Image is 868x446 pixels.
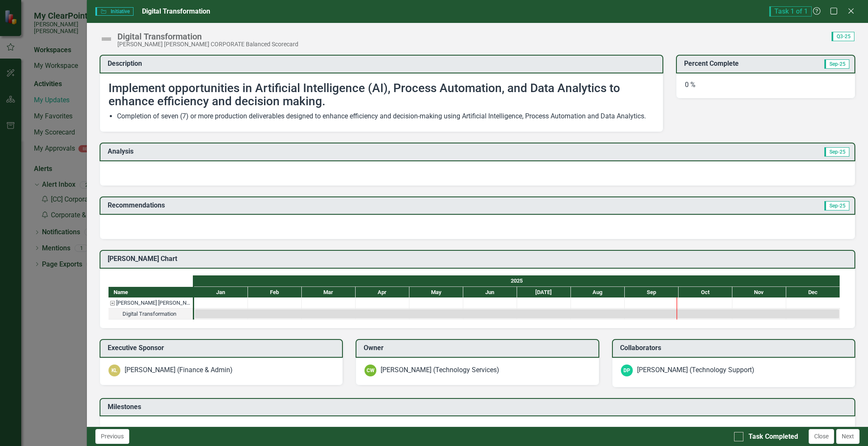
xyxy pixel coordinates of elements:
[108,309,193,320] div: Digital Transformation
[732,287,786,298] div: Nov
[381,365,499,375] div: [PERSON_NAME] (Technology Services)
[108,403,850,411] h3: Milestones
[108,365,120,376] div: KL
[194,275,840,286] div: 2025
[108,297,193,309] div: Santee Cooper CORPORATE Balanced Scorecard
[517,287,571,298] div: Jul
[302,287,356,298] div: Mar
[95,429,129,444] button: Previous
[824,147,849,157] span: Sep-25
[356,287,409,298] div: Apr
[409,287,463,298] div: May
[108,82,654,108] h2: Implement opportunities in Artificial Intelligence (AI), Process Automation, and Data Analytics t...
[108,202,619,209] h3: Recommendations
[620,344,850,352] h3: Collaborators
[108,287,193,297] div: Name
[769,6,812,17] span: Task 1 of 1
[108,297,193,309] div: Task: Santee Cooper CORPORATE Balanced Scorecard Start date: 2025-01-01 End date: 2025-01-02
[748,432,798,442] div: Task Completed
[463,287,517,298] div: Jun
[832,32,854,41] span: Q3-25
[809,429,834,444] button: Close
[364,365,376,376] div: CW
[122,309,176,320] div: Digital Transformation
[684,60,797,67] h3: Percent Complete
[116,297,190,309] div: [PERSON_NAME] [PERSON_NAME] CORPORATE Balanced Scorecard
[108,344,338,352] h3: Executive Sponsor
[108,309,193,320] div: Task: Start date: 2025-01-01 End date: 2025-12-31
[364,344,594,352] h3: Owner
[679,287,732,298] div: Oct
[625,287,679,298] div: Sep
[676,73,855,99] div: 0 %
[824,59,849,69] span: Sep-25
[108,148,479,155] h3: Analysis
[108,255,850,263] h3: [PERSON_NAME] Chart
[836,429,860,444] button: Next
[142,7,210,15] span: Digital Transformation
[125,365,233,375] div: [PERSON_NAME] (Finance & Admin)
[194,287,248,298] div: Jan
[100,32,113,46] img: Not Defined
[195,309,839,318] div: Task: Start date: 2025-01-01 End date: 2025-12-31
[95,7,134,16] span: Initiative
[117,41,298,48] div: [PERSON_NAME] [PERSON_NAME] CORPORATE Balanced Scorecard
[786,287,840,298] div: Dec
[117,32,298,41] div: Digital Transformation
[637,365,754,375] div: [PERSON_NAME] (Technology Support)
[248,287,302,298] div: Feb
[571,287,625,298] div: Aug
[824,201,849,210] span: Sep-25
[108,60,658,67] h3: Description
[117,112,654,121] li: Completion of seven (7) or more production deliverables designed to enhance efficiency and decisi...
[621,365,633,376] div: DP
